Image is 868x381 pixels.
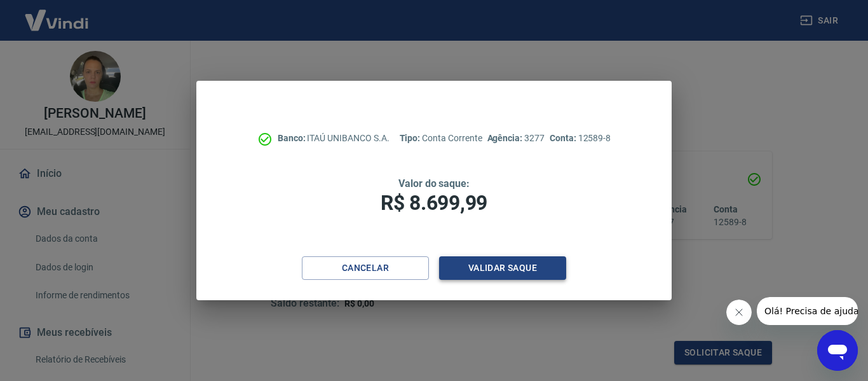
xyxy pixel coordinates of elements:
p: 3277 [487,132,545,145]
iframe: Fechar mensagem [726,300,752,325]
span: Olá! Precisa de ajuda? [8,9,107,19]
span: Conta: [550,133,578,143]
iframe: Mensagem da empresa [757,297,858,325]
button: Cancelar [302,256,429,280]
span: Tipo: [400,133,423,143]
span: Agência: [487,133,525,143]
p: 12589-8 [550,132,611,145]
p: Conta Corrente [400,132,482,145]
button: Validar saque [439,256,566,280]
p: ITAÚ UNIBANCO S.A. [278,132,390,145]
span: R$ 8.699,99 [381,191,487,215]
span: Banco: [278,133,308,143]
iframe: Botão para abrir a janela de mensagens [817,330,858,371]
span: Valor do saque: [398,177,470,190]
